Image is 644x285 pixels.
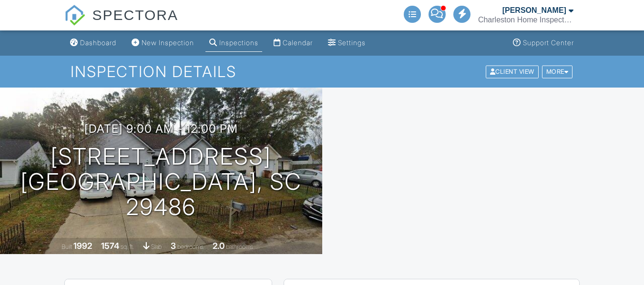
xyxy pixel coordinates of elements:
[101,241,119,251] div: 1574
[15,144,307,219] h1: [STREET_ADDRESS] [GEOGRAPHIC_DATA], SC 29486
[84,122,238,135] h3: [DATE] 9:00 am - 12:00 pm
[80,39,116,47] div: Dashboard
[523,39,574,47] div: Support Center
[121,243,134,250] span: sq. ft.
[338,39,366,47] div: Settings
[61,243,72,250] span: Built
[142,39,194,47] div: New Inspection
[171,241,176,251] div: 3
[64,5,85,26] img: The Best Home Inspection Software - Spectora
[64,14,178,32] a: SPECTORA
[270,34,317,52] a: Calendar
[509,34,578,52] a: Support Center
[226,243,253,250] span: bathrooms
[478,15,573,25] div: Charleston Home Inspection
[71,63,573,80] h1: Inspection Details
[502,6,566,15] div: [PERSON_NAME]
[177,243,204,250] span: bedrooms
[92,5,179,25] span: SPECTORA
[213,241,225,251] div: 2.0
[73,241,92,251] div: 1992
[219,39,258,47] div: Inspections
[542,65,573,78] div: More
[324,34,369,52] a: Settings
[151,243,162,250] span: slab
[485,68,541,75] a: Client View
[486,65,539,78] div: Client View
[205,34,262,52] a: Inspections
[66,34,120,52] a: Dashboard
[128,34,198,52] a: New Inspection
[283,39,313,47] div: Calendar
